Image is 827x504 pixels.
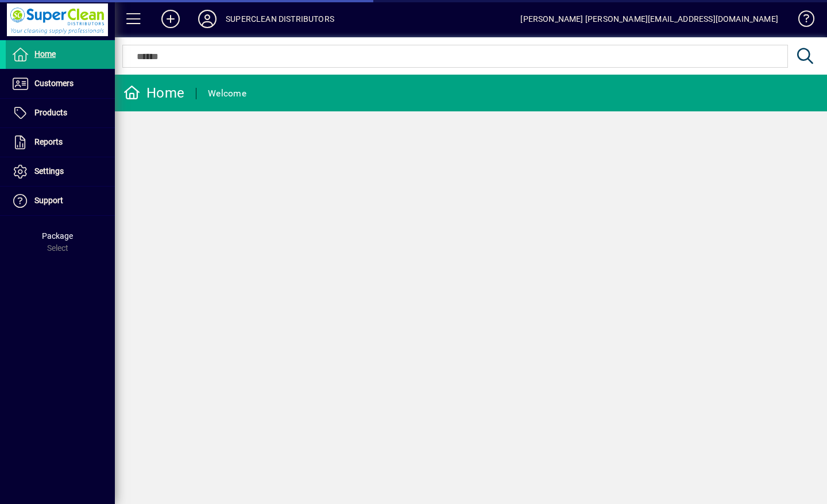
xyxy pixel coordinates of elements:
[189,9,226,29] button: Profile
[34,166,64,176] span: Settings
[123,84,184,102] div: Home
[6,187,115,215] a: Support
[152,9,189,29] button: Add
[790,2,813,40] a: Knowledge Base
[6,128,115,157] a: Reports
[34,196,63,205] span: Support
[34,79,74,88] span: Customers
[34,49,56,59] span: Home
[34,137,63,146] span: Reports
[6,69,115,98] a: Customers
[226,10,334,28] div: SUPERCLEAN DISTRIBUTORS
[520,10,778,28] div: [PERSON_NAME] [PERSON_NAME][EMAIL_ADDRESS][DOMAIN_NAME]
[34,108,67,117] span: Products
[6,99,115,127] a: Products
[208,84,246,103] div: Welcome
[6,157,115,186] a: Settings
[42,231,73,241] span: Package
